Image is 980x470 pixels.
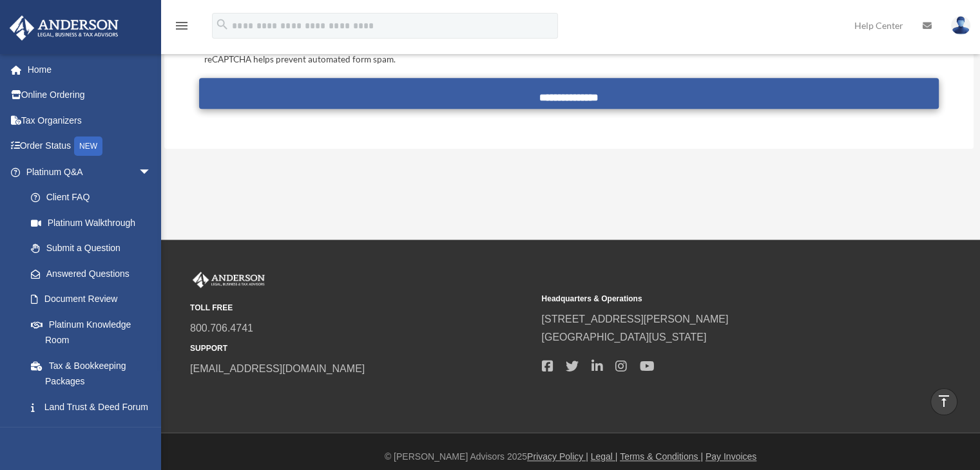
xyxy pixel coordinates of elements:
[161,449,980,465] div: © [PERSON_NAME] Advisors 2025
[18,236,171,261] a: Submit a Question
[18,353,171,394] a: Tax & Bookkeeping Packages
[9,159,171,185] a: Platinum Q&Aarrow_drop_down
[18,185,171,211] a: Client FAQ
[18,312,171,353] a: Platinum Knowledge Room
[541,292,883,306] small: Headquarters & Operations
[18,420,171,446] a: Portal Feedback
[930,388,957,415] a: vertical_align_top
[9,108,171,133] a: Tax Organizers
[190,323,253,334] a: 800.706.4741
[18,287,164,312] a: Document Review
[620,451,703,462] a: Terms & Conditions |
[936,393,952,409] i: vertical_align_top
[541,332,706,343] a: [GEOGRAPHIC_DATA][US_STATE]
[215,17,229,32] i: search
[6,15,122,41] img: Anderson Advisors Platinum Portal
[9,82,171,108] a: Online Ordering
[190,342,532,355] small: SUPPORT
[951,16,970,35] img: User Pic
[18,261,171,287] a: Answered Questions
[18,394,171,420] a: Land Trust & Deed Forum
[190,363,365,374] a: [EMAIL_ADDRESS][DOMAIN_NAME]
[591,451,618,462] a: Legal |
[199,52,939,68] div: reCAPTCHA helps prevent automated form spam.
[706,451,756,462] a: Pay Invoices
[190,301,532,315] small: TOLL FREE
[174,23,189,33] a: menu
[9,57,171,82] a: Home
[139,159,164,185] span: arrow_drop_down
[74,136,102,156] div: NEW
[541,314,728,324] a: [STREET_ADDRESS][PERSON_NAME]
[174,18,189,33] i: menu
[18,210,171,236] a: Platinum Walkthrough
[527,451,588,462] a: Privacy Policy |
[190,272,267,288] img: Anderson Advisors Platinum Portal
[9,133,171,160] a: Order StatusNEW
